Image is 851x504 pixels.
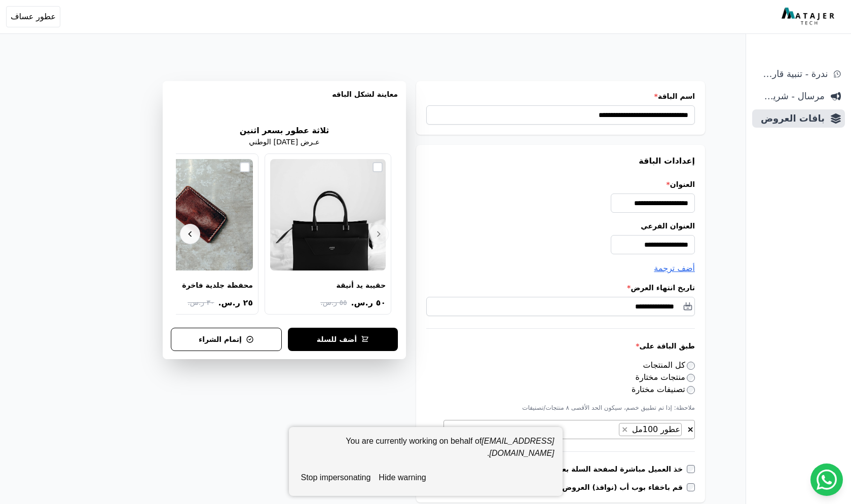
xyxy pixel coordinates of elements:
span: × [621,424,628,434]
p: ملاحظة: إذا تم تطبيق خصم، سيكون الحد الأقصى ٨ منتجات/تصنيفات [426,404,695,412]
label: طبق الباقة على [426,341,695,351]
button: hide warning [375,468,430,488]
h2: ثلاثة عطور بسعر اثنين [240,125,329,137]
div: حقيبة يد أنيقة [336,281,386,290]
button: أضف ترجمة [654,262,695,275]
span: مرسال - شريط دعاية [756,89,825,103]
label: اسم الباقة [426,91,695,101]
label: العنوان [426,179,695,189]
textarea: Search [610,424,616,436]
img: حقيبة يد أنيقة [270,159,386,270]
button: Remove all items [687,423,694,433]
button: Remove item [619,423,630,436]
label: تصنيفات مختارة [632,384,695,394]
button: عطور عساف [6,6,60,27]
label: كل المنتجات [643,360,695,370]
span: ٥٥ ر.س. [320,297,347,308]
input: تصنيفات مختارة [687,386,695,394]
div: You are currently working on behalf of . [297,435,554,468]
img: محفظة جلدية فاخرة [137,159,253,270]
button: أضف للسلة [288,328,398,351]
img: MatajerTech Logo [782,8,837,26]
li: عطور 100مل [619,423,682,436]
button: Next [180,224,200,244]
span: باقات العروض [756,111,825,126]
span: أضف ترجمة [654,263,695,273]
span: ٢٥ ر.س. [218,297,253,309]
button: Previous [368,224,389,244]
span: ندرة - تنبية قارب علي النفاذ [756,67,828,81]
label: قم باخفاء بوب أب (نوافذ) العروض الخاصة بسلة من صفحة المنتج [456,482,687,492]
div: محفظة جلدية فاخرة [182,281,253,290]
h3: إعدادات الباقة [426,155,695,167]
span: ٥٠ ر.س. [351,297,386,309]
input: منتجات مختارة [687,374,695,382]
p: عـرض [DATE] الوطني [249,137,320,148]
label: العنوان الفرعي [426,221,695,231]
em: [EMAIL_ADDRESS][DOMAIN_NAME] [482,437,554,457]
label: تاريخ انتهاء العرض [426,283,695,293]
label: منتجات مختارة [636,372,695,382]
span: ٣٠ ر.س. [188,297,214,308]
input: كل المنتجات [687,362,695,370]
button: stop impersonating [297,468,375,488]
span: × [687,424,694,434]
span: عطور 100مل [630,424,681,434]
h3: معاينة لشكل الباقه [171,89,398,111]
span: عطور عساف [11,11,56,23]
button: إتمام الشراء [171,328,282,351]
label: خذ العميل مباشرة لصفحة السلة بعد اضافة المنتج [511,464,687,474]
